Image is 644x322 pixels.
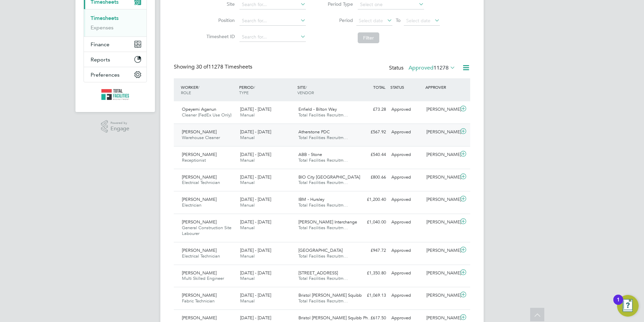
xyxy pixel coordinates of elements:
a: Expenses [91,24,114,31]
label: Timesheet ID [204,33,235,39]
span: [PERSON_NAME] [182,219,217,225]
span: [GEOGRAPHIC_DATA] [298,247,343,253]
span: [DATE] - [DATE] [240,270,271,276]
span: Receptionist [182,157,206,163]
span: [DATE] - [DATE] [240,247,271,253]
div: £1,350.80 [354,268,389,279]
span: 11278 [433,64,449,71]
span: 30 of [196,63,208,70]
label: Period Type [323,1,353,7]
div: Approved [389,194,424,205]
div: £800.66 [354,172,389,183]
a: Go to home page [84,89,147,100]
span: Atherstone PDC [298,129,330,135]
span: Select date [406,18,430,24]
span: Powered by [110,120,129,126]
div: Timesheets [84,9,147,36]
span: / [305,84,307,90]
span: [DATE] - [DATE] [240,292,271,298]
span: TYPE [239,90,249,95]
span: Manual [240,180,255,185]
span: Finance [91,41,109,48]
label: Position [204,17,235,23]
div: [PERSON_NAME] [424,127,459,138]
div: [PERSON_NAME] [424,268,459,279]
div: APPROVER [424,81,459,93]
span: Cleaner (FedEx Use Only) [182,112,231,118]
span: / [198,84,199,90]
span: General Construction Site Labourer [182,225,231,236]
div: Approved [389,217,424,228]
span: [PERSON_NAME] [182,247,217,253]
span: [DATE] - [DATE] [240,219,271,225]
span: Total Facilities Recruitm… [298,112,348,118]
span: Reports [91,56,110,63]
span: [PERSON_NAME] [182,196,217,202]
div: [PERSON_NAME] [424,172,459,183]
span: Manual [240,202,255,208]
input: Search for... [239,16,306,26]
div: Approved [389,127,424,138]
span: Select date [359,18,383,24]
span: [PERSON_NAME] Interchange [298,219,357,225]
div: [PERSON_NAME] [424,290,459,301]
div: Approved [389,149,424,160]
div: Approved [389,268,424,279]
button: Filter [358,32,379,43]
span: Electrician [182,202,201,208]
div: PERIOD [237,81,296,99]
span: IBM - Hursley [298,196,324,202]
span: [PERSON_NAME] [182,152,217,157]
span: [PERSON_NAME] [182,129,217,135]
div: £73.28 [354,104,389,115]
span: [DATE] - [DATE] [240,129,271,135]
div: Approved [389,172,424,183]
div: Approved [389,245,424,256]
span: Total Facilities Recruitm… [298,180,348,185]
span: Manual [240,275,255,281]
div: 1 [617,300,620,308]
div: STATUS [389,81,424,93]
span: Manual [240,135,255,140]
span: Enfield - Bilton Way [298,106,337,112]
div: WORKER [179,81,237,99]
span: Manual [240,225,255,231]
span: Electrical Technician [182,180,220,185]
span: [DATE] - [DATE] [240,196,271,202]
span: [PERSON_NAME] [182,292,217,298]
span: Warehouse Cleaner [182,135,220,140]
span: Fabric Technician [182,298,215,304]
div: £947.72 [354,245,389,256]
label: Approved [409,64,455,71]
span: [DATE] - [DATE] [240,152,271,157]
button: Open Resource Center, 1 new notification [617,295,639,317]
div: [PERSON_NAME] [424,149,459,160]
span: [PERSON_NAME] [182,315,217,321]
span: BIO City [GEOGRAPHIC_DATA] [298,174,360,180]
span: Total Facilities Recruitm… [298,253,348,259]
div: £1,069.13 [354,290,389,301]
div: [PERSON_NAME] [424,194,459,205]
img: tfrecruitment-logo-retina.png [101,89,129,100]
span: [STREET_ADDRESS] [298,270,338,276]
button: Preferences [84,67,147,82]
div: Approved [389,104,424,115]
span: Opeyemi Aganun [182,106,216,112]
div: Approved [389,290,424,301]
input: Search for... [239,32,306,42]
span: [DATE] - [DATE] [240,315,271,321]
a: Timesheets [91,15,119,21]
label: Period [323,17,353,23]
span: [DATE] - [DATE] [240,106,271,112]
span: Bristol [PERSON_NAME] Squibb Ph… [298,315,372,321]
span: Manual [240,298,255,304]
span: Engage [110,126,129,132]
span: Total Facilities Recruitm… [298,225,348,231]
span: ROLE [181,90,191,95]
span: Total Facilities Recruitm… [298,135,348,140]
span: Electrical Technician [182,253,220,259]
div: SITE [296,81,354,99]
span: [DATE] - [DATE] [240,174,271,180]
div: £1,040.00 [354,217,389,228]
div: £540.44 [354,149,389,160]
